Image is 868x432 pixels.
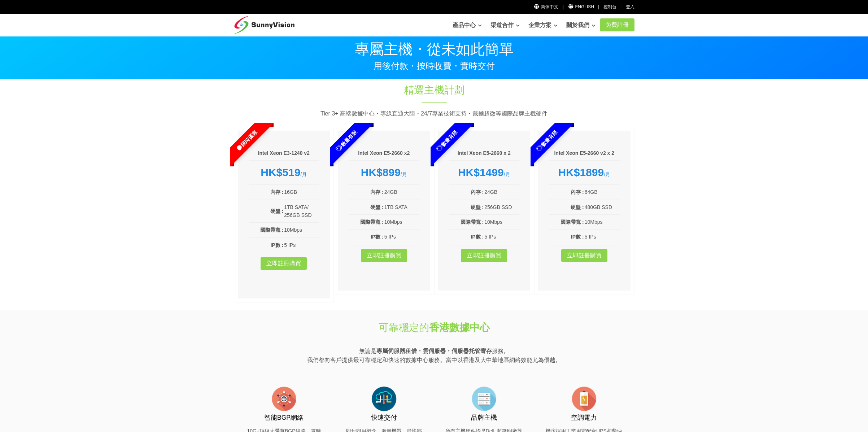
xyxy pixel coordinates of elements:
span: 數量有限 [416,110,477,171]
strong: HK$899 [361,166,401,178]
td: 16GB [284,188,319,196]
a: 關於我們 [566,18,596,32]
b: 國際帶寬 : [561,219,584,225]
span: 數量有限 [316,110,377,171]
td: 24GB [484,188,519,196]
b: 國際帶寬 : [360,219,384,225]
div: /月 [349,166,419,179]
strong: HK$519 [261,166,300,178]
td: 5 IPs [384,232,419,241]
p: 無論是 服務。 我們都向客戶提供最可靠穩定和快速的數據中心服務。當中以香港及大中華地區網絡效能尤為優越。 [234,346,634,365]
div: /月 [249,166,319,179]
b: IP數 : [471,234,484,240]
img: flat-internet.png [270,384,298,413]
td: 10Mbps [384,218,419,226]
p: 專屬主機・從未如此簡單 [234,42,634,56]
span: 數量有限 [516,110,577,171]
h1: 精選主機計劃 [314,83,554,97]
b: IP數 : [571,234,584,240]
td: 10Mbps [584,218,620,226]
b: 硬盤 : [370,204,384,210]
b: 國際帶寬 : [461,219,484,225]
a: English [568,4,594,9]
b: IP數 : [371,234,384,240]
b: 硬盤 : [270,208,284,214]
td: 5 IPs [284,241,319,249]
a: 简体中文 [534,4,559,9]
a: 控制台 [603,4,616,9]
h6: Intel Xeon E5-2660 x2 [349,150,419,157]
div: /月 [449,166,520,179]
a: 立即註冊購買 [561,249,607,262]
h3: 品牌主機 [445,413,523,422]
b: IP數 : [270,242,283,248]
strong: 專屬伺服器租借・雲伺服器・伺服器托管寄存 [376,348,492,354]
img: flat-cloud-in-out.png [370,384,398,413]
a: 立即註冊購買 [361,249,407,262]
h3: 快速交付 [345,413,423,422]
strong: HK$1899 [558,166,604,178]
b: 內存 : [270,189,284,195]
td: 256GB SSD [484,203,519,211]
span: 限時優惠 [216,110,276,171]
a: 產品中心 [453,18,482,32]
b: 內存 : [571,189,584,195]
b: 內存 : [471,189,484,195]
h6: Intel Xeon E5-2660 v2 x 2 [549,150,620,157]
h3: 空調電力 [545,413,623,422]
td: 5 IPs [584,232,620,241]
td: 480GB SSD [584,203,620,211]
a: 立即註冊購買 [261,257,307,270]
td: 10Mbps [484,218,519,226]
td: 24GB [384,188,419,196]
li: | [562,4,563,10]
li: | [620,4,621,10]
li: | [598,4,599,10]
b: 國際帶寬 : [260,227,284,233]
td: 1TB SATA/ 256GB SSD [284,203,319,220]
strong: 香港數據中心 [429,322,490,333]
img: flat-battery.png [570,384,598,413]
h1: 可靠穩定的 [314,320,554,335]
p: 用後付款・按時收費・實時交付 [234,62,634,70]
b: 硬盤 : [471,204,484,210]
a: 免費註冊 [600,18,634,31]
img: flat-server-alt.png [470,384,498,413]
td: 5 IPs [484,232,519,241]
h3: 智能BGP網絡 [245,413,323,422]
td: 64GB [584,188,620,196]
h6: Intel Xeon E5-2660 x 2 [449,150,520,157]
a: 企業方案 [528,18,558,32]
td: 10Mbps [284,226,319,234]
h6: Intel Xeon E3-1240 v2 [249,150,319,157]
b: 硬盤 : [571,204,584,210]
p: Tier 3+ 高端數據中心・專線直通大陸・24/7專業技術支持・戴爾超微等國際品牌主機硬件 [234,109,634,118]
a: 渠道合作 [490,18,520,32]
div: /月 [549,166,620,179]
a: 立即註冊購買 [461,249,507,262]
td: 1TB SATA [384,203,419,211]
b: 內存 : [370,189,384,195]
strong: HK$1499 [458,166,504,178]
a: 登入 [626,4,634,9]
